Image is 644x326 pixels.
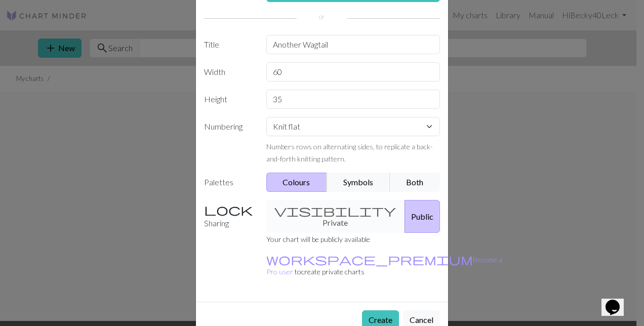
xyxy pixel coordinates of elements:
[266,255,502,276] a: Become a Pro user
[198,173,260,192] label: Palettes
[198,62,260,81] label: Width
[266,173,328,192] button: Colours
[198,200,260,233] label: Sharing
[198,90,260,109] label: Height
[327,173,390,192] button: Symbols
[198,117,260,165] label: Numbering
[266,255,502,276] small: to create private charts
[405,200,440,233] button: Public
[266,252,473,266] span: workspace_premium
[266,142,433,163] small: Numbers rows on alternating sides, to replicate a back-and-forth knitting pattern.
[390,173,440,192] button: Both
[601,286,634,316] iframe: chat widget
[198,35,260,54] label: Title
[266,235,370,243] small: Your chart will be publicly available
